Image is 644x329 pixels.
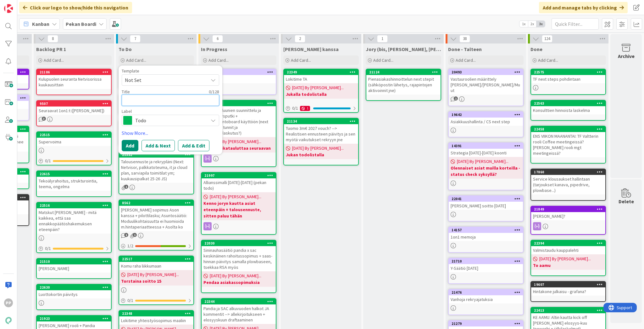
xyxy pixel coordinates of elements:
[449,258,523,264] div: 21710
[449,69,523,95] div: 20493Vastuuroolien määrittely [PERSON_NAME]/[PERSON_NAME]/Muut
[202,299,276,324] div: 22344Pandia ja SAC alkuvuoden halkot JA kommentit --> allekirjoitukseen + elosyyskuun draftaaminen
[531,106,605,114] div: Konsulttien hinnoista laskelma
[531,212,605,220] div: [PERSON_NAME]?
[452,290,523,295] div: 21476
[449,202,523,210] div: [PERSON_NAME] soitto [DATE]
[202,173,276,192] div: 21997Allianssimalli [DATE]-[DATE] (pekan todo)
[542,35,552,43] span: 124
[202,173,276,178] div: 21997
[45,245,51,252] span: 0 / 1
[127,271,179,278] span: [DATE] By [PERSON_NAME]...
[284,104,358,112] div: 0/11
[534,308,605,313] div: 22413
[284,118,358,144] div: 21134Tuomo 3m€ 2027 vouch? --> Realistisen ennusteen päivitys ja sen myötä vaikutukset rekryyn jne
[286,152,356,158] b: Jukan todolistalla
[366,75,441,95] div: Pienasiakashinnoittelun next stepit (sähköpostin lähetys, rajapintojen aktivoinnit jne)
[122,257,193,261] div: 22517
[119,242,193,250] div: 1/2
[366,69,441,101] a: 21124Pienasiakashinnoittelun next stepit (sähköpostin lähetys, rajapintojen aktivoinnit jne)
[552,18,599,30] input: Quick Filter...
[47,35,58,43] span: 8
[449,264,523,272] div: Y-Säätiö [DATE]
[531,206,605,220] div: 21849[PERSON_NAME]?
[284,118,358,124] div: 21134
[531,246,605,254] div: Valmistaudu kauppalehti
[202,101,276,106] div: 21695
[40,285,111,290] div: 22630
[201,100,276,167] a: 21695Atakanin duunien suunnittelu ja parehdytysputki + taloushallintoboard käyttöön (next up: Ken...
[451,165,521,177] b: Olennaiset asiat muilla korteilla - status check syksyllä?
[452,259,523,263] div: 21710
[538,57,558,63] span: Add Card...
[531,240,605,246] div: 22394
[291,57,311,63] span: Add Card...
[40,316,111,321] div: 21923
[449,118,523,126] div: Asiakkuushallinta / CS next step
[449,112,523,126] div: 19642Asiakkuushallinta / CS next step
[37,107,111,115] div: Seuraavat 1on1:t ([PERSON_NAME])
[531,308,605,313] div: 22413
[530,206,606,235] a: 21849[PERSON_NAME]?
[531,282,605,296] div: 19607Hintakone julkaisu - grafana?
[37,285,111,298] div: 22630Luottokortin päivitys
[37,259,111,264] div: 21510
[204,173,276,178] div: 21997
[37,290,111,298] div: Luottokortin päivitys
[37,245,111,252] div: 0/1
[448,227,524,253] a: 141571on1 memoja
[37,69,111,75] div: 21186
[127,243,133,249] span: 1 / 2
[202,178,276,192] div: Allianssimalli [DATE]-[DATE] (pekan todo)
[377,35,388,43] span: 1
[449,69,523,75] div: 20493
[119,262,193,270] div: Komu raha liikkumaan
[202,69,276,83] div: 22044TF pitch
[292,105,298,112] span: 0 / 1
[283,69,359,113] a: 22349Lokitime TA[DATE] By [PERSON_NAME]...Jukalla todolistalla0/11
[122,201,193,205] div: 8562
[454,96,458,101] span: 1
[4,4,13,13] img: Visit kanbanzone.com
[530,100,606,121] a: 22563Konsulttien hinnoista laskelma
[448,142,524,190] a: 14391Strategia [DATE]-[DATE] koonti[DATE] By [PERSON_NAME]...Olennaiset asiat muilla korteilla - ...
[122,153,193,157] div: 21332
[533,262,603,268] b: To aamu
[457,158,508,165] span: [DATE] By [PERSON_NAME]...
[531,126,605,132] div: 22458
[37,157,111,165] div: 0/1
[531,75,605,83] div: TF next steps pohdintaan
[204,241,276,245] div: 22030
[37,259,111,273] div: 21510[PERSON_NAME]
[284,69,358,75] div: 22349
[210,138,261,145] span: [DATE] By [PERSON_NAME]...
[449,227,523,233] div: 14157
[119,256,193,270] div: 22517Komu raha liikkumaan
[284,69,358,83] div: 22349Lokitime TA
[448,46,482,52] span: Done - Talteen
[66,21,96,27] b: Pekan Boardi
[534,207,605,211] div: 21849
[619,198,634,205] div: Delete
[449,233,523,241] div: 1on1 memoja
[530,169,606,201] a: 17860Service klousaukset hallintaan (tarjoukset kanava, pipedrive, plowbase...)
[19,2,132,13] div: Click our logo to show/hide this navigation
[36,258,112,279] a: 21510[PERSON_NAME]
[284,75,358,83] div: Lokitime TA
[37,101,111,115] div: 9507Seuraavat 1on1:t ([PERSON_NAME])
[119,311,193,325] div: 22348Lokitime yhteistyösopimus maaliin
[530,126,606,164] a: 22458ENS VIIKON MAANANTAI: TF Valtterin rooli Coffee meetingeissä? [PERSON_NAME] rooli mgt meetin...
[40,133,111,137] div: 22515
[539,256,591,262] span: [DATE] By [PERSON_NAME]...
[448,111,524,137] a: 19642Asiakkuushallinta / CS next step
[519,21,528,27] span: 1x
[119,152,193,183] div: 21332Talousennuste ja rekrypläni (Next: Netvisor, palkkatoteuma, it ja cloud plan, sarviapila toi...
[531,287,605,296] div: Hintakone julkaisu - grafana?
[449,143,523,157] div: 14391Strategia [DATE]-[DATE] koonti
[204,299,276,304] div: 22344
[119,311,193,316] div: 22348
[36,69,112,95] a: 21186Kulupuolen seuranta Netvisorissa kuukausittain
[202,106,276,137] div: Atakanin duunien suunnittelu ja parehdytysputki + taloushallintoboard käyttöön (next up: Kenno tu...
[369,70,441,74] div: 21124
[37,138,111,146] div: Supervoima
[37,316,111,321] div: 21923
